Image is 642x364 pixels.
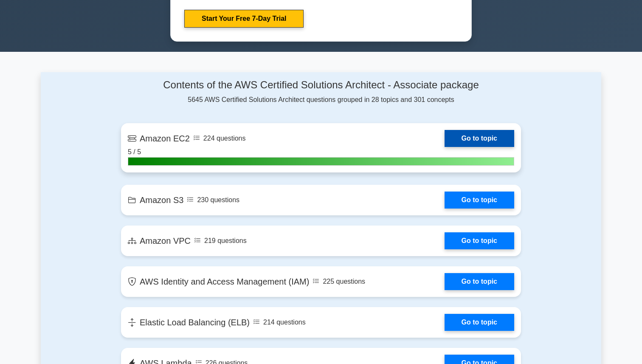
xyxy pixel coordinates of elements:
[445,130,514,147] a: Go to topic
[445,273,514,290] a: Go to topic
[445,232,514,249] a: Go to topic
[445,192,514,209] a: Go to topic
[445,314,514,331] a: Go to topic
[184,10,304,28] a: Start Your Free 7-Day Trial
[121,79,521,91] h4: Contents of the AWS Certified Solutions Architect - Associate package
[121,79,521,105] div: 5645 AWS Certified Solutions Architect questions grouped in 28 topics and 301 concepts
